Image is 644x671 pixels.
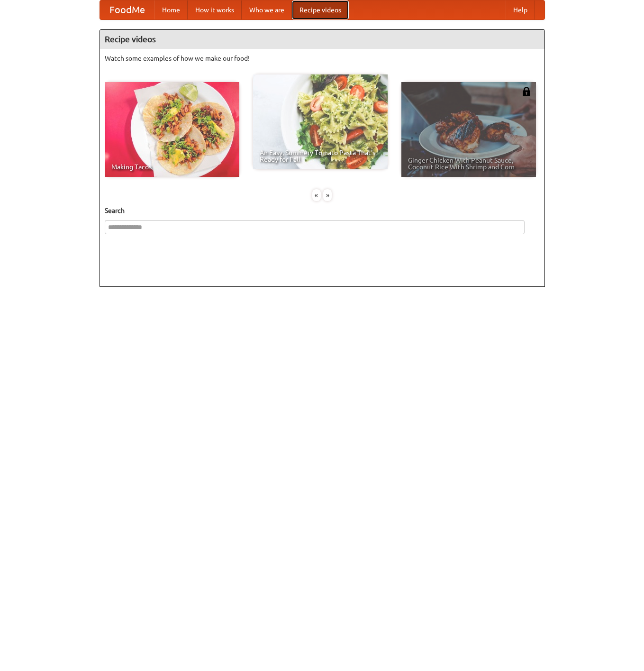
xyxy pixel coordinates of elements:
a: Making Tacos [105,82,239,177]
div: » [323,189,332,201]
a: Who we are [242,0,292,19]
h5: Search [105,206,540,215]
img: 483408.png [522,87,531,96]
a: Recipe videos [292,0,349,19]
a: Home [154,0,188,19]
div: « [312,189,321,201]
a: An Easy, Summery Tomato Pasta That's Ready for Fall [253,74,388,169]
a: FoodMe [100,0,154,19]
a: How it works [188,0,242,19]
p: Watch some examples of how we make our food! [105,54,540,63]
h4: Recipe videos [100,30,544,49]
a: Help [506,0,535,19]
span: Making Tacos [111,164,233,170]
span: An Easy, Summery Tomato Pasta That's Ready for Fall [260,149,381,163]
